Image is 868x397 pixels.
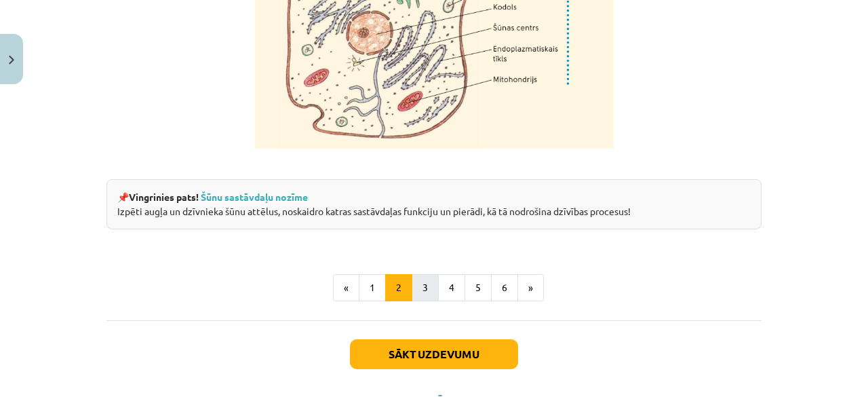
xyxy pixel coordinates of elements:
button: 1 [359,274,386,301]
div: 📌 Izpēti augļa un dzīvnieka šūnu attēlus, noskaidro katras sastāvdaļas funkciju un pierādi, kā tā... [106,179,762,229]
button: 6 [491,274,518,301]
button: « [333,274,359,301]
img: icon-close-lesson-0947bae3869378f0d4975bcd49f059093ad1ed9edebbc8119c70593378902aed.svg [9,56,14,64]
button: 4 [438,274,465,301]
button: Sākt uzdevumu [350,339,518,369]
button: 5 [465,274,492,301]
button: 2 [385,274,412,301]
a: Šūnu sastāvdaļu nozīme [201,191,308,203]
strong: Vingrinies pats! [129,191,199,203]
nav: Page navigation example [106,274,762,301]
button: » [517,274,544,301]
button: 3 [412,274,439,301]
